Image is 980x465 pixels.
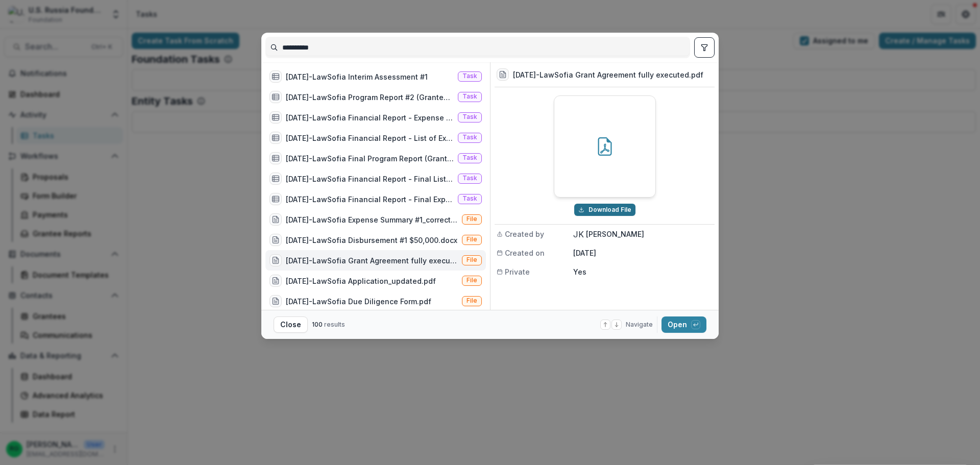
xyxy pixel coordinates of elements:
span: Task [462,195,477,202]
div: [DATE]-LawSofia Financial Report - Final Expense Summary (Grantee Form) [286,194,454,205]
span: Task [462,113,477,120]
span: Navigate [626,320,653,329]
div: [DATE]-LawSofia Financial Report - Final List of Expenses (Grantee Form) [286,174,454,184]
span: File [467,236,477,243]
button: Download 24-AUG-134-LawSofia Grant Agreement fully executed.pdf [574,204,635,216]
p: [DATE] [573,248,713,258]
button: Open [661,316,706,333]
div: [DATE]-LawSofia Interim Assessment #1 [286,71,428,82]
span: Task [462,134,477,141]
button: Close [274,316,308,333]
span: Created by [505,229,544,239]
button: toggle filters [694,37,715,58]
div: [DATE]-LawSofia Expense Summary #1_corrected GP.xls [286,214,458,225]
span: results [324,321,345,328]
div: [DATE]-LawSofia Application_updated.pdf [286,276,436,286]
div: [DATE]-LawSofia Program Report #2 (Grantee Form) [286,92,454,103]
span: Task [462,154,477,161]
span: Task [462,93,477,100]
span: 100 [312,321,323,328]
div: [DATE]-LawSofia Grant Agreement fully executed.pdf [286,255,458,266]
p: [PERSON_NAME] [586,229,644,239]
span: Task [462,175,477,182]
span: Private [505,266,530,277]
div: [DATE]-LawSofia Final Program Report (Grantee Form) [286,153,454,164]
div: [DATE]-LawSofia Financial Report - List of Expenses #2 (Grantee Form) [286,133,454,143]
span: Created on [505,248,545,258]
span: File [467,277,477,284]
div: Jemile Kelderman [573,230,584,238]
div: [DATE]-LawSofia Disbursement #1 $50,000.docx [286,235,457,246]
span: File [467,297,477,304]
div: [DATE]-LawSofia Due Diligence Form.pdf [286,296,431,307]
p: Yes [573,266,713,277]
span: Task [462,72,477,80]
div: [DATE]-LawSofia Financial Report - Expense Summary #2 (Grantee Form) [286,112,454,123]
span: File [467,215,477,223]
span: File [467,256,477,263]
h3: [DATE]-LawSofia Grant Agreement fully executed.pdf [513,69,703,80]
